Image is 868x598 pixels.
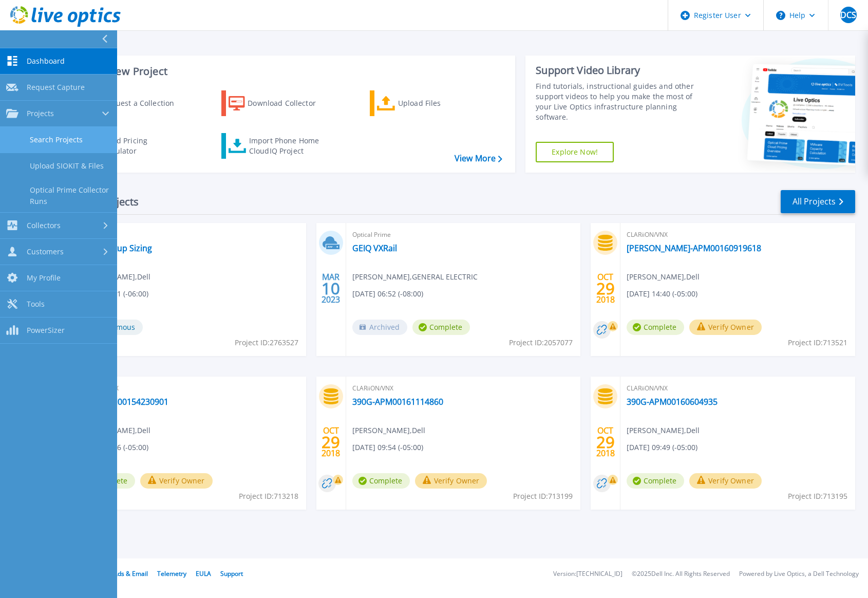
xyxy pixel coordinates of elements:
[248,93,330,114] div: Download Collector
[627,473,684,489] span: Complete
[321,423,341,461] div: OCT 2018
[352,425,425,436] span: [PERSON_NAME] , Dell
[27,326,65,335] span: PowerSizer
[627,271,700,283] span: [PERSON_NAME] , Dell
[221,90,336,116] a: Download Collector
[627,229,849,240] span: CLARiiON/VNX
[689,473,762,489] button: Verify Owner
[352,442,423,453] span: [DATE] 09:54 (-05:00)
[220,569,243,578] a: Support
[27,109,54,118] span: Projects
[352,320,407,335] span: Archived
[196,569,211,578] a: EULA
[627,425,700,436] span: [PERSON_NAME] , Dell
[840,11,856,19] span: DCS
[352,383,575,394] span: CLARiiON/VNX
[321,270,341,307] div: MAR 2023
[352,243,397,253] a: GEIQ VXRail
[27,221,61,230] span: Collectors
[73,66,502,77] h3: Start a New Project
[78,397,168,407] a: 390G-APM00154230901
[596,270,615,307] div: OCT 2018
[78,229,300,240] span: Optical Prime
[27,57,65,66] span: Dashboard
[536,64,703,77] div: Support Video Library
[536,81,703,122] div: Find tutorials, instructional guides and other support videos to help you make the most of your L...
[352,397,443,407] a: 390G-APM00161114860
[102,93,184,114] div: Request a Collection
[101,136,183,156] div: Cloud Pricing Calculator
[627,288,697,300] span: [DATE] 14:40 (-05:00)
[27,300,45,309] span: Tools
[553,571,622,577] li: Version: [TECHNICAL_ID]
[739,571,859,577] li: Powered by Live Optics, a Dell Technology
[398,93,480,114] div: Upload Files
[596,423,615,461] div: OCT 2018
[627,383,849,394] span: CLARiiON/VNX
[455,154,502,163] a: View More
[596,438,615,446] span: 29
[322,438,340,446] span: 29
[627,243,761,253] a: [PERSON_NAME]-APM00160919618
[322,284,340,293] span: 10
[513,491,573,502] span: Project ID: 713199
[114,569,148,578] a: Ads & Email
[27,247,64,256] span: Customers
[370,90,484,116] a: Upload Files
[627,320,684,335] span: Complete
[140,473,213,489] button: Verify Owner
[27,83,85,92] span: Request Capture
[78,383,300,394] span: CLARiiON/VNX
[157,569,186,578] a: Telemetry
[249,136,329,156] div: Import Phone Home CloudIQ Project
[73,90,187,116] a: Request a Collection
[596,284,615,293] span: 29
[352,229,575,240] span: Optical Prime
[352,288,423,300] span: [DATE] 06:52 (-08:00)
[788,491,847,502] span: Project ID: 713195
[27,273,61,283] span: My Profile
[781,190,855,213] a: All Projects
[788,337,847,348] span: Project ID: 713521
[239,491,298,502] span: Project ID: 713218
[536,142,614,162] a: Explore Now!
[412,320,470,335] span: Complete
[352,473,410,489] span: Complete
[689,320,762,335] button: Verify Owner
[235,337,298,348] span: Project ID: 2763527
[627,442,697,453] span: [DATE] 09:49 (-05:00)
[627,397,718,407] a: 390G-APM00160604935
[632,571,730,577] li: © 2025 Dell Inc. All Rights Reserved
[352,271,478,283] span: [PERSON_NAME] , GENERAL ELECTRIC
[415,473,487,489] button: Verify Owner
[509,337,573,348] span: Project ID: 2057077
[73,133,187,159] a: Cloud Pricing Calculator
